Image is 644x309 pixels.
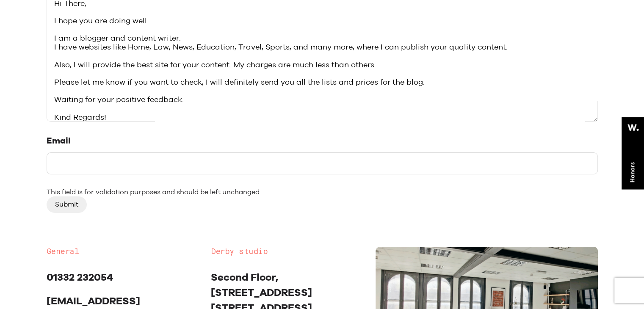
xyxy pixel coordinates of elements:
[47,247,199,257] h2: General
[47,135,598,146] label: Email
[211,247,363,257] h2: Derby studio
[47,271,113,283] a: 01332 232054
[47,196,87,212] input: Submit
[47,188,598,196] div: This field is for validation purposes and should be left unchanged.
